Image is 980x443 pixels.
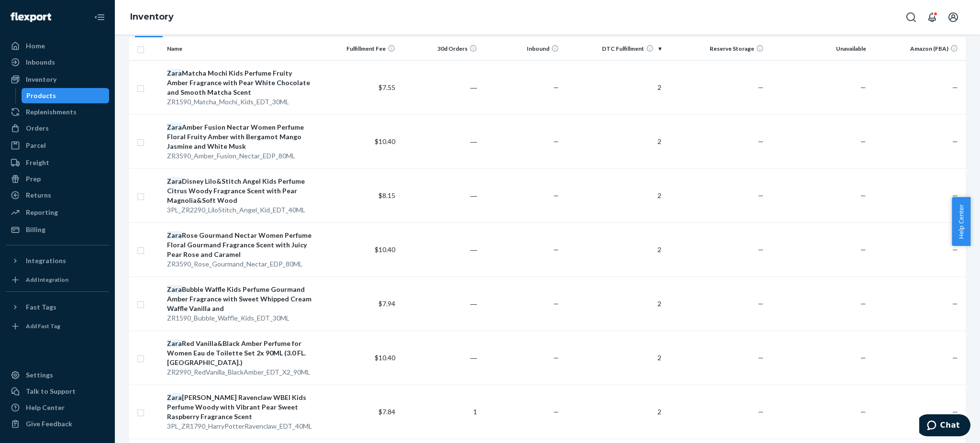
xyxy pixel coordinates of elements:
div: Red Vanilla&Black Amber Perfume for Women Eau de Toilette Set 2x 90ML (3.0 FL. [GEOGRAPHIC_DATA].) [167,339,313,367]
a: Inventory [6,72,109,87]
span: — [952,245,958,254]
span: $7.84 [379,408,395,416]
span: — [553,354,559,362]
span: — [952,299,958,308]
div: Inventory [26,75,56,84]
button: Talk to Support [6,384,109,399]
a: Prep [6,171,109,187]
span: — [952,191,958,199]
div: Inbounds [26,57,55,67]
div: ZR1590_Bubble_Waffle_Kids_EDT_30ML [167,313,313,323]
span: — [860,299,866,308]
em: Zara [167,393,182,401]
span: — [952,83,958,91]
td: 2 [563,222,665,277]
a: Products [22,88,110,103]
div: Matcha Mochi Kids Perfume Fruity Amber Fragrance with Pear White Chocolate and Smooth Matcha Scent [167,68,313,97]
em: Zara [167,285,182,293]
div: [PERSON_NAME] Ravenclaw WBEI Kids Perfume Woody with Vibrant Pear Sweet Raspberry Fragrance Scent [167,393,313,421]
div: Billing [26,225,45,234]
div: Give Feedback [26,419,72,429]
span: — [758,137,764,145]
span: — [860,137,866,145]
div: Integrations [26,256,66,266]
th: Name [163,37,317,60]
a: Orders [6,121,109,136]
a: Replenishments [6,104,109,120]
em: Zara [167,123,182,131]
span: — [553,245,559,254]
td: ― [399,331,481,385]
div: Talk to Support [26,387,76,396]
span: — [553,83,559,91]
span: — [553,191,559,199]
div: Rose Gourmand Nectar Women Perfume Floral Gourmand Fragrance Scent with Juicy Pear Rose and Caramel [167,231,313,259]
th: 30d Orders [399,37,481,60]
button: Give Feedback [6,416,109,432]
button: Open notifications [923,8,942,27]
em: Zara [167,231,182,239]
div: 3PL_ZR2290_LiloStitch_Angel_Kid_EDT_40ML [167,205,313,215]
span: $7.94 [379,299,395,308]
div: Returns [26,190,51,200]
div: ZR3590_Rose_Gourmand_Nectar_EDP_80ML [167,259,313,269]
span: — [553,408,559,416]
div: Reporting [26,208,58,217]
td: 2 [563,114,665,168]
td: ― [399,222,481,277]
td: ― [399,114,481,168]
span: — [952,354,958,362]
span: — [758,245,764,254]
a: Reporting [6,205,109,220]
span: — [860,354,866,362]
span: $7.55 [379,83,395,91]
div: Replenishments [26,107,77,117]
div: Products [26,91,56,100]
div: Parcel [26,141,46,150]
button: Integrations [6,253,109,268]
a: Returns [6,188,109,203]
th: Inbound [481,37,563,60]
a: Billing [6,222,109,237]
span: Help Center [952,197,970,246]
td: 2 [563,168,665,222]
a: Inventory [130,11,174,22]
a: Home [6,38,109,54]
td: 1 [399,385,481,439]
span: $10.40 [375,245,395,254]
div: Disney Lilo&Stitch Angel Kids Perfume Citrus Woody Fragrance Scent with Pear Magnolia&Soft Wood [167,177,313,205]
a: Settings [6,367,109,383]
div: Settings [26,370,53,380]
span: — [758,191,764,199]
div: ZR3590_Amber_Fusion_Nectar_EDP_80ML [167,151,313,161]
button: Open Search Box [902,8,921,27]
td: ― [399,277,481,331]
th: DTC Fulfillment [563,37,665,60]
span: — [758,354,764,362]
td: 2 [563,277,665,331]
div: Home [26,41,45,51]
span: $10.40 [375,354,395,362]
th: Amazon (FBA) [870,37,966,60]
span: — [860,191,866,199]
td: 2 [563,385,665,439]
span: — [758,299,764,308]
th: Fulfillment Fee [317,37,399,60]
div: Add Integration [26,276,68,284]
td: 2 [563,331,665,385]
div: Add Fast Tag [26,322,60,330]
span: — [553,299,559,308]
span: — [860,245,866,254]
th: Reserve Storage [665,37,768,60]
span: — [860,83,866,91]
th: Unavailable [768,37,870,60]
div: Amber Fusion Nectar Women Perfume Floral Fruity Amber with Bergamot Mango Jasmine and White Musk [167,122,313,151]
div: Fast Tags [26,302,56,312]
div: Orders [26,123,49,133]
div: Prep [26,174,41,184]
div: Freight [26,158,49,167]
span: — [952,408,958,416]
span: $10.40 [375,137,395,145]
em: Zara [167,177,182,185]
